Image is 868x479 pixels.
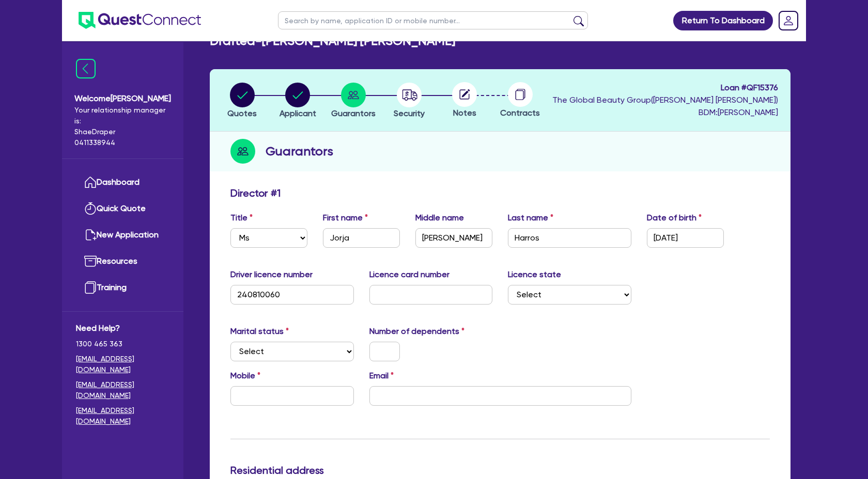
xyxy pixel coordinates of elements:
[74,105,171,148] span: Your relationship manager is: Shae Draper 0411338944
[331,82,376,120] button: Guarantors
[278,11,588,29] input: Search by name, application ID or mobile number...
[76,354,169,375] a: [EMAIL_ADDRESS][DOMAIN_NAME]
[394,108,425,118] span: Security
[230,370,260,382] label: Mobile
[415,212,464,224] label: Middle name
[76,405,169,427] a: [EMAIL_ADDRESS][DOMAIN_NAME]
[552,95,778,105] span: The Global Beauty Group ( [PERSON_NAME] [PERSON_NAME] )
[76,275,169,301] a: Training
[230,212,253,224] label: Title
[230,325,289,338] label: Marital status
[227,82,257,120] button: Quotes
[508,268,561,281] label: Licence state
[369,325,464,338] label: Number of dependents
[323,212,368,224] label: First name
[552,106,778,119] span: BDM: [PERSON_NAME]
[76,222,169,248] a: New Application
[230,268,313,281] label: Driver licence number
[230,187,281,199] h3: Director # 1
[76,196,169,222] a: Quick Quote
[279,82,317,120] button: Applicant
[369,268,450,281] label: Licence card number
[453,108,476,118] span: Notes
[76,169,169,196] a: Dashboard
[647,228,724,248] input: DD / MM / YYYY
[647,212,702,224] label: Date of birth
[500,108,540,118] span: Contracts
[230,139,255,164] img: step-icon
[84,229,97,241] img: new-application
[84,202,97,215] img: quick-quote
[76,248,169,275] a: Resources
[266,142,333,161] h2: Guarantors
[76,379,169,401] a: [EMAIL_ADDRESS][DOMAIN_NAME]
[280,108,316,118] span: Applicant
[76,322,169,334] span: Need Help?
[76,339,169,349] span: 1300 465 363
[227,108,257,118] span: Quotes
[84,255,97,267] img: resources
[76,59,96,78] img: icon-menu-close
[230,464,770,476] h3: Residential address
[74,92,171,105] span: Welcome [PERSON_NAME]
[552,82,778,94] span: Loan # QF15376
[369,370,394,382] label: Email
[673,11,773,30] a: Return To Dashboard
[393,82,425,120] button: Security
[508,212,553,224] label: Last name
[79,12,201,29] img: quest-connect-logo-blue
[775,7,802,34] a: Dropdown toggle
[84,281,97,294] img: training
[331,108,376,118] span: Guarantors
